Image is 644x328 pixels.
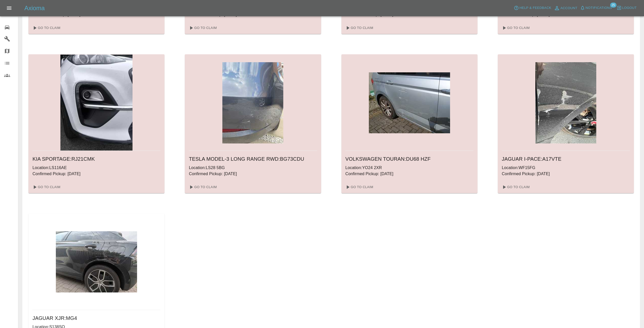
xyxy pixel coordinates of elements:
[189,171,317,177] p: Confirmed Pickup: [DATE]
[189,165,317,171] p: Location: LS28 5BG
[345,165,473,171] p: Location: YO24 2XR
[32,314,160,322] h6: JAGUAR XJR : MG4
[622,5,637,11] span: Logout
[24,4,45,12] h5: Axioma
[187,183,218,191] a: Go To Claim
[610,3,616,8] span: 25
[615,4,638,12] button: Logout
[30,24,62,32] a: Go To Claim
[32,171,160,177] p: Confirmed Pickup: [DATE]
[343,24,375,32] a: Go To Claim
[513,4,552,12] button: Help & Feedback
[30,183,62,191] a: Go To Claim
[560,5,577,11] span: Account
[500,183,531,191] a: Go To Claim
[500,24,531,32] a: Go To Claim
[519,5,551,11] span: Help & Feedback
[3,2,15,14] button: Open drawer
[345,171,473,177] p: Confirmed Pickup: [DATE]
[502,171,630,177] p: Confirmed Pickup: [DATE]
[32,165,160,171] p: Location: LS116AE
[579,4,613,12] button: Notifications
[502,155,630,163] h6: JAGUAR I-PACE : A17VTE
[502,165,630,171] p: Location: WF15FG
[32,155,160,163] h6: KIA SPORTAGE : RJ21CMK
[343,183,375,191] a: Go To Claim
[586,5,612,11] span: Notifications
[187,24,218,32] a: Go To Claim
[189,155,317,163] h6: TESLA MODEL-3 LONG RANGE RWD : BG73CDU
[553,4,579,12] a: Account
[345,155,473,163] h6: VOLKSWAGEN TOURAN : DU68 HZF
